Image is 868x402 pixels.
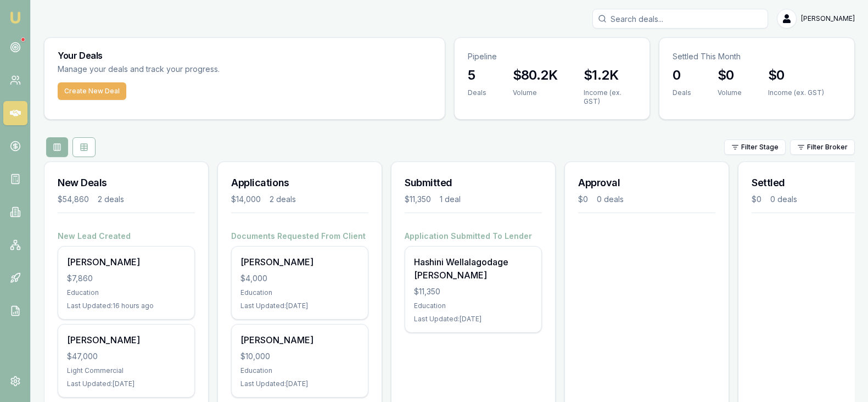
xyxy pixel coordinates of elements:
h4: New Lead Created [58,231,195,242]
div: 1 deal [440,194,461,205]
div: $47,000 [67,351,186,362]
h3: Your Deals [58,51,432,60]
div: Income (ex. GST) [584,88,636,106]
p: Pipeline [468,51,636,62]
div: $11,350 [405,194,431,205]
div: Last Updated: [DATE] [414,315,533,323]
div: $7,860 [67,273,186,284]
div: $54,860 [58,194,89,205]
h3: $80.2K [513,66,557,84]
div: 2 deals [98,194,124,205]
div: [PERSON_NAME] [67,255,186,269]
span: Filter Stage [741,143,779,152]
h3: $1.2K [584,66,636,84]
h3: New Deals [58,175,195,191]
span: [PERSON_NAME] [801,14,855,23]
button: Filter Broker [790,139,855,155]
h4: Application Submitted To Lender [405,231,542,242]
p: Settled This Month [673,51,841,62]
h3: Submitted [405,175,542,191]
div: Last Updated: [DATE] [240,302,359,310]
div: Education [67,288,186,297]
span: Filter Broker [807,143,848,152]
div: Education [240,288,359,297]
h3: Approval [578,175,715,191]
div: [PERSON_NAME] [240,333,359,347]
div: 0 deals [770,194,797,205]
p: Manage your deals and track your progress. [58,63,339,76]
div: [PERSON_NAME] [67,333,186,347]
button: Filter Stage [724,139,786,155]
div: Last Updated: [DATE] [240,379,359,388]
h3: $0 [768,66,824,84]
div: $0 [752,194,761,205]
h4: Documents Requested From Client [231,231,368,242]
div: $4,000 [240,273,359,284]
div: Deals [468,88,486,97]
div: Hashini Wellalagodage [PERSON_NAME] [414,255,533,282]
div: Light Commercial [67,366,186,375]
input: Search deals [592,9,768,29]
div: Volume [718,88,742,97]
div: 0 deals [597,194,624,205]
h3: 0 [673,66,691,84]
h3: 5 [468,66,486,84]
h3: Applications [231,175,368,191]
div: $10,000 [240,351,359,362]
h3: $0 [718,66,742,84]
div: 2 deals [270,194,296,205]
div: Education [240,366,359,375]
div: Education [414,302,533,310]
img: emu-icon-u.png [9,11,22,24]
div: Income (ex. GST) [768,88,824,97]
div: Volume [513,88,557,97]
div: Deals [673,88,691,97]
div: Last Updated: 16 hours ago [67,302,186,310]
div: [PERSON_NAME] [240,255,359,269]
div: Last Updated: [DATE] [67,379,186,388]
div: $11,350 [414,286,533,297]
button: Create New Deal [58,82,126,100]
div: $14,000 [231,194,261,205]
div: $0 [578,194,588,205]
